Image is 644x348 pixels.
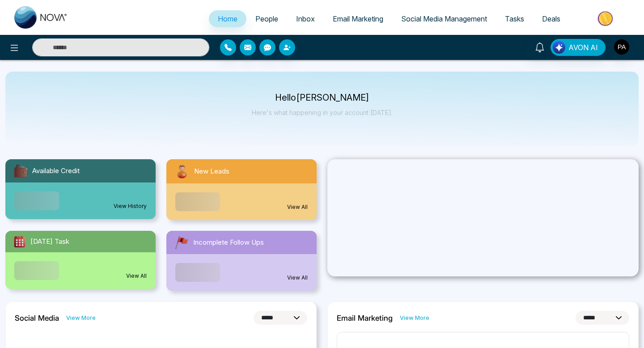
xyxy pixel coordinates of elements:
[15,314,59,323] h2: Social Media
[392,10,496,27] a: Social Media Management
[333,14,383,23] span: Email Marketing
[193,238,264,248] span: Incomplete Follow Ups
[542,14,560,23] span: Deals
[218,14,237,23] span: Home
[114,202,147,210] a: View History
[324,10,392,27] a: Email Marketing
[161,159,322,220] a: New LeadsView All
[194,166,229,177] span: New Leads
[574,8,639,29] img: Market-place.gif
[14,6,68,29] img: Nova CRM Logo
[533,10,569,27] a: Deals
[287,274,308,282] a: View All
[32,166,80,176] span: Available Credit
[174,234,190,250] img: followUps.svg
[161,231,322,291] a: Incomplete Follow UpsView All
[246,10,287,27] a: People
[553,41,565,54] img: Lead Flow
[614,39,629,55] img: User Avatar
[13,163,29,179] img: availableCredit.svg
[287,10,324,27] a: Inbox
[401,14,487,23] span: Social Media Management
[13,234,27,249] img: todayTask.svg
[337,314,393,323] h2: Email Marketing
[496,10,533,27] a: Tasks
[296,14,315,23] span: Inbox
[568,42,598,53] span: AVON AI
[126,272,147,280] a: View All
[505,14,524,23] span: Tasks
[287,203,308,211] a: View All
[30,237,69,247] span: [DATE] Task
[66,314,96,322] a: View More
[400,314,429,322] a: View More
[174,163,191,180] img: newLeads.svg
[252,94,393,102] p: Hello [PERSON_NAME]
[252,109,393,116] p: Here's what happening in your account [DATE].
[551,39,606,56] button: AVON AI
[209,10,246,27] a: Home
[255,14,278,23] span: People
